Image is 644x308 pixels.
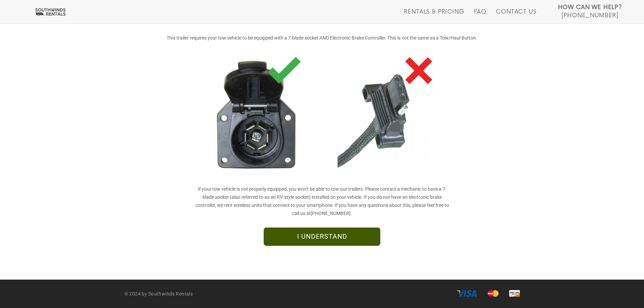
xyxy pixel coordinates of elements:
img: Southwinds Rentals Logo [34,8,67,16]
a: I UNDERSTAND [264,228,380,246]
strong: How Can We Help? [558,4,622,11]
a: Contact Us [496,8,536,23]
a: How Can We Help? [PHONE_NUMBER] [558,3,622,18]
img: discover [509,290,520,297]
strong: © 2024 by Southwinds Rentals [124,291,193,297]
a: FAQ [474,8,487,23]
p: If your tow vehicle is not properly equipped, you won't be able to tow our trailers. Please conta... [195,185,449,217]
img: visa [456,290,477,297]
a: [PHONE_NUMBER] [311,211,351,216]
img: master card [487,290,499,297]
img: trailerwiring-02.jpg [331,45,446,185]
img: trailerwiring-01.jpg [199,45,314,185]
a: Rentals & Pricing [404,8,464,23]
p: This trailer requires your tow vehicle to be equipped with a 7-blade socket AND Electronic Brake ... [124,34,520,42]
span: [PHONE_NUMBER] [562,12,618,19]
